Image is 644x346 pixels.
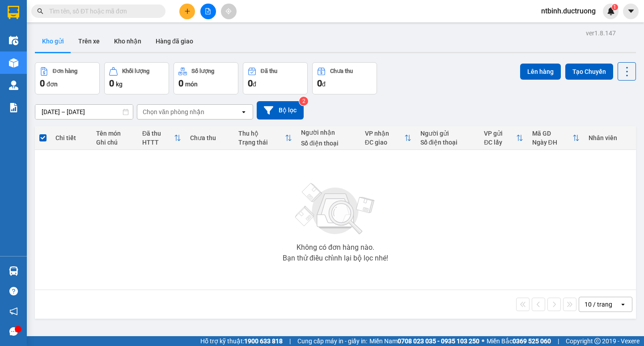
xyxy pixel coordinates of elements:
div: Chưa thu [190,134,229,141]
span: 0 [317,78,322,89]
div: Số điện thoại [420,139,475,146]
div: Số điện thoại [301,140,356,147]
span: Miền Nam [369,336,479,346]
span: | [289,336,291,346]
sup: 1 [612,4,618,10]
div: ĐC lấy [484,139,516,146]
span: Cung cấp máy in - giấy in: [297,336,367,346]
button: Khối lượng0kg [104,62,169,94]
div: ĐC giao [365,139,404,146]
span: Hỗ trợ kỹ thuật: [200,336,283,346]
span: copyright [594,338,601,344]
span: question-circle [9,287,18,295]
button: Số lượng0món [174,62,238,94]
div: VP gửi [484,130,516,137]
th: Toggle SortBy [360,126,416,150]
div: Người nhận [301,129,356,136]
svg: open [619,301,627,308]
button: file-add [200,4,216,19]
strong: 1900 633 818 [244,337,283,345]
button: Bộ lọc [257,101,304,120]
div: Đơn hàng [53,68,77,74]
span: 0 [40,78,45,89]
div: ver 1.8.147 [586,28,616,38]
input: Select a date range. [35,105,133,119]
div: Tên món [96,130,133,137]
div: Đã thu [142,130,174,137]
div: Ngày ĐH [532,139,573,146]
span: đ [253,81,256,88]
th: Toggle SortBy [528,126,585,150]
span: món [185,81,198,88]
button: Trên xe [71,30,107,52]
button: Đã thu0đ [243,62,308,94]
span: 0 [178,78,183,89]
span: file-add [205,8,211,14]
span: caret-down [627,7,635,15]
div: Người gửi [420,130,475,137]
img: icon-new-feature [607,7,615,15]
button: Hàng đã giao [148,30,200,52]
div: Thu hộ [238,130,285,137]
th: Toggle SortBy [234,126,297,150]
span: search [37,8,43,14]
span: | [558,336,559,346]
button: Chưa thu0đ [312,62,377,94]
img: svg+xml;base64,PHN2ZyBjbGFzcz0ibGlzdC1wbHVnX19zdmciIHhtbG5zPSJodHRwOi8vd3d3LnczLm9yZy8yMDAwL3N2Zy... [291,178,380,240]
span: ⚪️ [482,339,484,343]
th: Toggle SortBy [138,126,186,150]
button: caret-down [623,4,639,19]
th: Toggle SortBy [479,126,527,150]
div: Đã thu [261,68,277,74]
button: Tạo Chuyến [565,64,613,80]
button: Kho gửi [35,30,71,52]
div: Bạn thử điều chỉnh lại bộ lọc nhé! [283,255,388,262]
button: Lên hàng [520,64,561,80]
div: Chi tiết [55,134,87,141]
div: Chưa thu [330,68,353,74]
span: đ [322,81,326,88]
div: Nhân viên [589,134,631,141]
span: aim [225,8,232,14]
span: message [9,327,18,336]
div: Ghi chú [96,139,133,146]
span: ntbinh.ductruong [534,5,603,17]
span: kg [116,81,123,88]
button: Đơn hàng0đơn [35,62,100,94]
button: aim [221,4,237,19]
sup: 2 [299,97,308,106]
img: warehouse-icon [9,266,18,276]
img: logo-vxr [8,6,19,19]
div: 10 / trang [585,300,612,309]
input: Tìm tên, số ĐT hoặc mã đơn [49,6,155,16]
span: 0 [109,78,114,89]
span: Miền Bắc [487,336,551,346]
div: Số lượng [191,68,214,74]
span: 0 [248,78,253,89]
div: Khối lượng [122,68,149,74]
svg: open [240,108,247,115]
img: warehouse-icon [9,58,18,68]
span: đơn [47,81,58,88]
img: solution-icon [9,103,18,112]
span: notification [9,307,18,316]
div: Trạng thái [238,139,285,146]
strong: 0369 525 060 [513,337,551,345]
button: Kho nhận [107,30,148,52]
button: plus [179,4,195,19]
div: Không có đơn hàng nào. [297,244,374,251]
span: plus [184,8,191,14]
img: warehouse-icon [9,36,18,45]
div: HTTT [142,139,174,146]
span: 1 [613,4,616,10]
div: Chọn văn phòng nhận [143,107,204,116]
strong: 0708 023 035 - 0935 103 250 [398,337,479,345]
div: Mã GD [532,130,573,137]
img: warehouse-icon [9,81,18,90]
div: VP nhận [365,130,404,137]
